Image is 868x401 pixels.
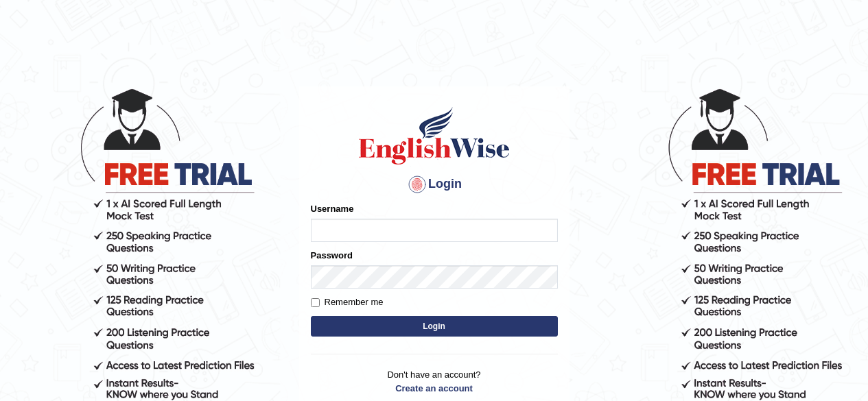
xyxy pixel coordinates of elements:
[311,382,558,395] a: Create an account
[311,295,384,309] label: Remember me
[311,249,353,262] label: Password
[311,298,320,307] input: Remember me
[311,316,558,337] button: Login
[311,202,354,215] label: Username
[356,105,513,167] img: Logo of English Wise sign in for intelligent practice with AI
[311,173,558,195] h4: Login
